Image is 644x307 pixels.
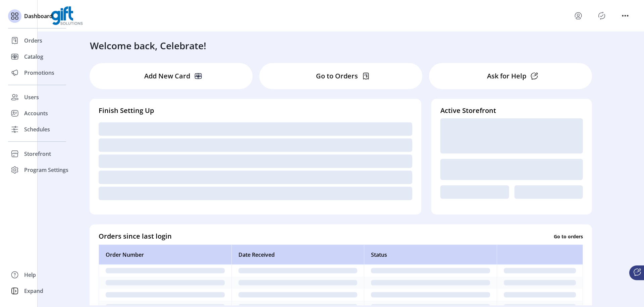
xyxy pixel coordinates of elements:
[596,10,607,21] button: Publisher Panel
[144,71,190,81] p: Add New Card
[573,10,584,21] button: menu
[90,39,206,53] h3: Welcome back, Celebrate!
[24,109,48,117] span: Accounts
[620,10,631,21] button: menu
[24,271,36,279] span: Help
[554,233,583,240] p: Go to orders
[364,245,497,265] th: Status
[24,287,43,295] span: Expand
[99,231,172,241] h4: Orders since last login
[51,6,83,25] img: logo
[99,245,231,265] th: Order Number
[99,106,412,116] h4: Finish Setting Up
[24,37,42,45] span: Orders
[231,245,364,265] th: Date Received
[24,166,68,174] span: Program Settings
[24,125,50,133] span: Schedules
[24,53,43,61] span: Catalog
[487,71,526,81] p: Ask for Help
[24,12,53,20] span: Dashboard
[24,93,39,101] span: Users
[316,71,358,81] p: Go to Orders
[440,106,583,116] h4: Active Storefront
[24,69,54,77] span: Promotions
[24,150,51,158] span: Storefront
